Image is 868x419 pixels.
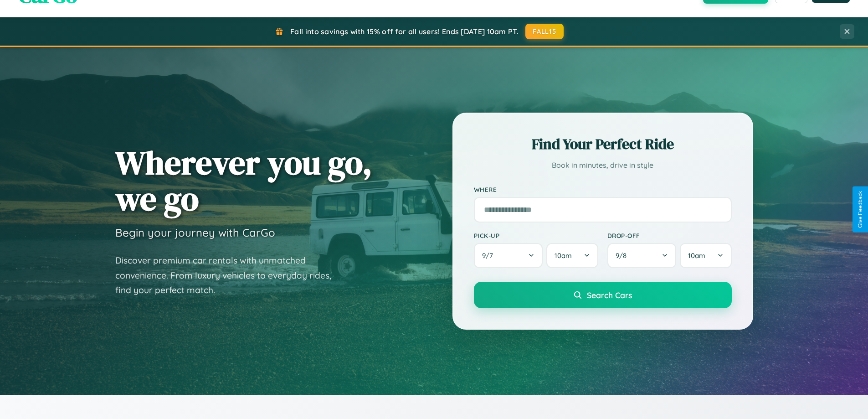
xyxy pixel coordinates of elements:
span: 10am [688,251,705,260]
button: FALL15 [525,24,564,39]
h2: Find Your Perfect Ride [474,134,732,154]
span: 9 / 8 [616,251,631,260]
span: 9 / 7 [482,251,498,260]
p: Discover premium car rentals with unmatched convenience. From luxury vehicles to everyday rides, ... [115,253,343,298]
label: Drop-off [607,232,732,239]
div: Give Feedback [857,191,863,228]
p: Book in minutes, drive in style [474,159,732,172]
label: Pick-up [474,232,598,239]
button: Search Cars [474,282,732,308]
h3: Begin your journey with CarGo [115,226,275,239]
h1: Wherever you go, we go [115,145,372,217]
span: 10am [555,251,572,260]
button: 10am [546,243,598,268]
button: 9/8 [607,243,677,268]
button: 10am [680,243,731,268]
span: Fall into savings with 15% off for all users! Ends [DATE] 10am PT. [290,27,519,36]
button: 9/7 [474,243,543,268]
label: Where [474,186,732,193]
span: Search Cars [587,290,632,300]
